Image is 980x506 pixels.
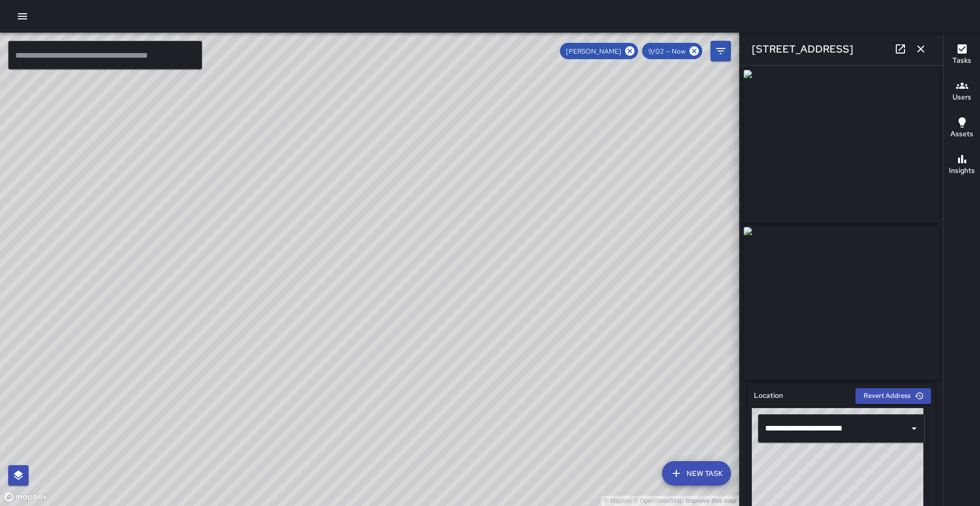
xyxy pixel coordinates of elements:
[944,147,980,184] button: Insights
[752,41,853,57] h6: [STREET_ADDRESS]
[744,227,939,380] img: request_images%2F54178250-880b-11f0-8949-579436d8f451
[642,43,702,59] div: 9/02 — Now
[744,70,939,223] img: request_images%2F524de5e0-880b-11f0-8949-579436d8f451
[952,55,971,66] h6: Tasks
[944,110,980,147] button: Assets
[944,37,980,73] button: Tasks
[560,43,638,59] div: [PERSON_NAME]
[662,461,731,486] button: New Task
[560,47,627,56] span: [PERSON_NAME]
[710,41,731,61] button: Filters
[950,129,973,140] h6: Assets
[754,390,783,401] h6: Location
[642,47,692,56] span: 9/02 — Now
[944,73,980,110] button: Users
[952,92,971,103] h6: Users
[949,165,975,176] h6: Insights
[855,388,931,404] button: Revert Address
[907,421,921,436] button: Open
